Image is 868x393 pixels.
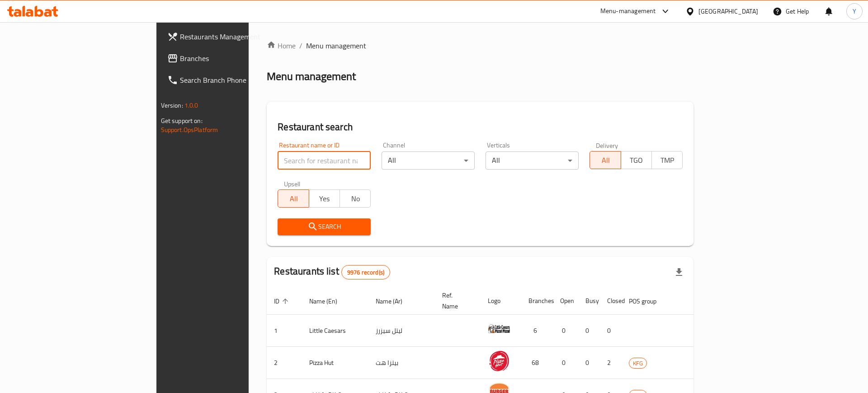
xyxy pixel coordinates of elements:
span: Search [285,221,363,232]
th: Busy [578,287,600,315]
td: بيتزا هت [368,347,435,379]
div: All [486,152,579,170]
button: All [590,151,621,169]
td: 0 [578,347,600,379]
label: Delivery [596,142,618,148]
span: ID [274,296,291,307]
img: Pizza Hut [488,350,510,372]
td: 0 [553,347,578,379]
span: Version: [161,99,183,111]
nav: breadcrumb [267,40,693,51]
span: Y [853,6,856,16]
h2: Menu management [267,69,356,84]
button: Yes [309,189,340,208]
span: Get support on: [161,115,203,127]
td: ليتل سيزرز [368,315,435,347]
span: Search Branch Phone [180,75,294,85]
button: TMP [651,151,683,169]
a: Support.OpsPlatform [161,124,218,136]
button: All [278,189,309,208]
span: Name (Ar) [376,296,414,307]
div: Total records count [341,265,390,279]
span: POS group [629,296,668,307]
label: Upsell [284,180,301,187]
input: Search for restaurant name or ID.. [278,152,371,170]
span: Ref. Name [442,290,470,312]
h2: Restaurant search [278,120,683,134]
td: Little Caesars [302,315,368,347]
span: TGO [625,154,648,167]
div: Menu-management [600,6,656,17]
div: All [382,152,475,170]
td: Pizza Hut [302,347,368,379]
img: Little Caesars [488,317,510,340]
td: 0 [600,315,622,347]
span: All [594,154,617,167]
h2: Restaurants list [274,265,390,279]
span: Branches [180,53,294,64]
span: 9976 record(s) [342,268,390,277]
th: Open [553,287,578,315]
span: All [282,192,305,205]
td: 2 [600,347,622,379]
span: Name (En) [309,296,349,307]
td: 6 [521,315,553,347]
span: Restaurants Management [180,31,294,42]
button: No [340,189,371,208]
span: TMP [656,154,679,167]
div: [GEOGRAPHIC_DATA] [698,6,758,16]
span: Yes [313,192,336,205]
th: Branches [521,287,553,315]
span: No [344,192,367,205]
button: Search [278,218,371,235]
th: Closed [600,287,622,315]
button: TGO [621,151,652,169]
a: Branches [160,47,302,69]
th: Logo [481,287,521,315]
span: 1.0.0 [184,99,198,111]
a: Restaurants Management [160,26,302,47]
span: KFG [629,358,646,369]
a: Search Branch Phone [160,69,302,91]
td: 68 [521,347,553,379]
div: Export file [668,261,690,283]
td: 0 [578,315,600,347]
td: 0 [553,315,578,347]
span: Menu management [306,40,366,51]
